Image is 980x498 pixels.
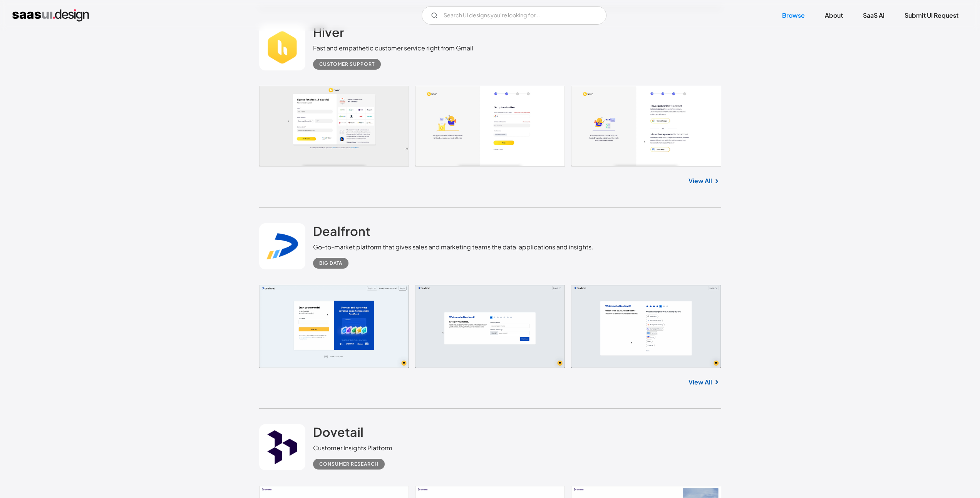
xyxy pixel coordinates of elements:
[313,424,364,440] h2: Dovetail
[313,242,593,252] div: Go-to-market platform that gives sales and marketing teams the data, applications and insights.
[313,24,344,43] a: Hiver
[319,259,342,268] div: Big Data
[12,9,89,22] a: home
[319,460,379,469] div: Consumer Research
[313,443,392,453] div: Customer Insights Platform
[422,6,606,25] input: Search UI designs you're looking for...
[773,7,814,24] a: Browse
[895,7,968,24] a: Submit UI Request
[313,43,473,53] div: Fast and empathetic customer service right from Gmail
[313,424,364,443] a: Dovetail
[313,223,370,242] a: Dealfront
[854,7,894,24] a: SaaS Ai
[422,6,606,25] form: Email Form
[689,378,712,387] a: View All
[689,176,712,185] a: View All
[319,60,375,69] div: Customer Support
[313,223,370,239] h2: Dealfront
[313,24,344,40] h2: Hiver
[816,7,852,24] a: About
